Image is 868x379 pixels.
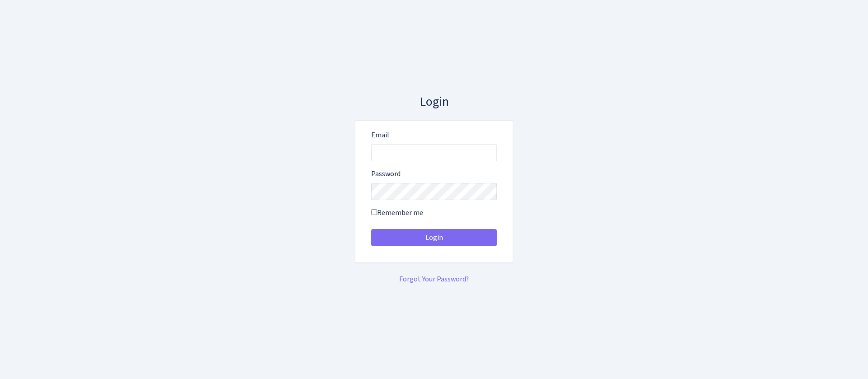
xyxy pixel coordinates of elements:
[371,168,401,179] label: Password
[371,209,377,215] input: Remember me
[371,207,423,218] label: Remember me
[371,130,389,140] label: Email
[371,229,497,246] button: Login
[399,274,469,284] a: Forgot Your Password?
[355,94,513,110] h3: Login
